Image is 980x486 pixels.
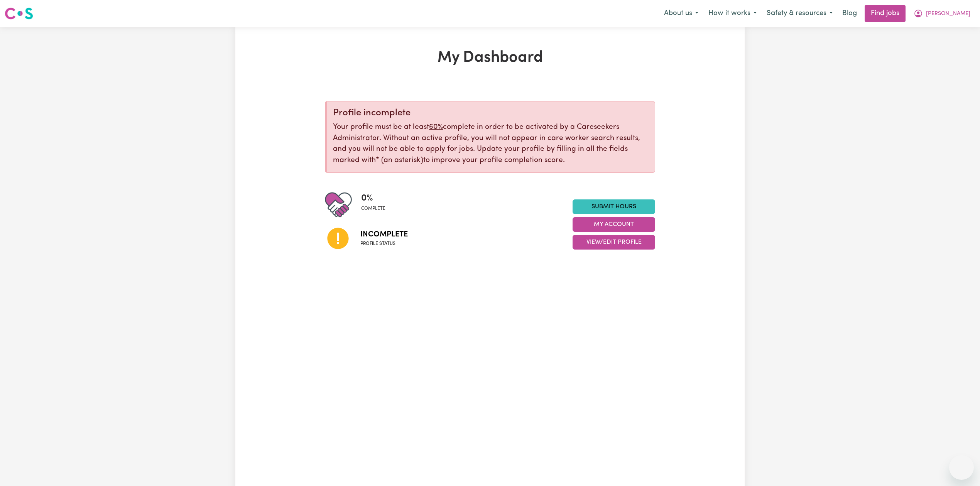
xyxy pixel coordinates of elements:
a: Find jobs [865,5,906,22]
span: Profile status [360,240,408,247]
a: Careseekers logo [5,5,33,22]
button: My Account [909,5,975,22]
h1: My Dashboard [325,49,655,67]
span: 0 % [361,191,385,205]
button: Safety & resources [762,5,838,22]
div: Profile completeness: 0% [361,191,392,218]
a: Blog [838,5,862,22]
p: Your profile must be at least complete in order to be activated by a Careseekers Administrator. W... [333,122,649,166]
button: How it works [703,5,762,22]
img: Careseekers logo [5,7,33,20]
iframe: Button to launch messaging window [949,455,974,480]
span: Incomplete [360,229,408,240]
span: complete [361,205,385,212]
button: About us [659,5,703,22]
span: [PERSON_NAME] [926,10,970,18]
button: View/Edit Profile [573,235,655,250]
a: Submit Hours [573,199,655,214]
button: My Account [573,217,655,232]
span: an asterisk [376,157,423,164]
div: Profile incomplete [333,108,649,119]
u: 60% [429,123,443,131]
